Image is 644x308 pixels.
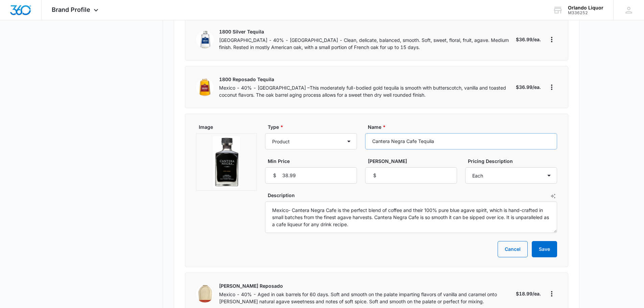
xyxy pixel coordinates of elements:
button: AI Text Generator [550,193,556,199]
p: 1800 Silver Tequila [219,28,510,35]
p: Mexico - 40% - [GEOGRAPHIC_DATA] –This moderately full-bodied gold tequila is smooth with butters... [219,84,510,98]
button: More [546,288,557,299]
label: Pricing Description [468,158,560,165]
p: $18.99/ea. [516,290,541,297]
span: Brand Profile [52,6,90,13]
p: 1800 Reposado Tequila [219,76,510,83]
label: [PERSON_NAME] [368,158,460,165]
p: $36.99/ea. [516,84,541,91]
div: account name [568,5,603,10]
div: account id [568,10,603,15]
div: $ [369,167,380,184]
button: More [546,34,557,45]
p: Mexico - 40% - Aged in oak barrels for 60 days. Soft and smooth on the palate imparting flavors o... [219,291,510,305]
button: Cancel [498,241,528,257]
p: [GEOGRAPHIC_DATA] - 40% - [GEOGRAPHIC_DATA] - Clean, delicate, balanced, smooth. Soft, sweet, flo... [219,37,510,51]
img: Product or services preview image [213,136,240,188]
button: More [546,82,557,93]
label: Image [199,123,260,131]
label: Min Price [268,158,360,165]
div: $ [269,167,280,184]
label: Name [368,123,560,131]
p: $36.99/ea. [516,36,541,43]
label: Type [268,123,360,131]
p: [PERSON_NAME] Reposado [219,282,510,289]
label: Description [268,192,560,199]
button: Save [532,241,557,257]
textarea: Mexico- Cantera Negra Cafe is the perfect blend of coffee and their 100% pure blue agave spirit, ... [265,202,557,233]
